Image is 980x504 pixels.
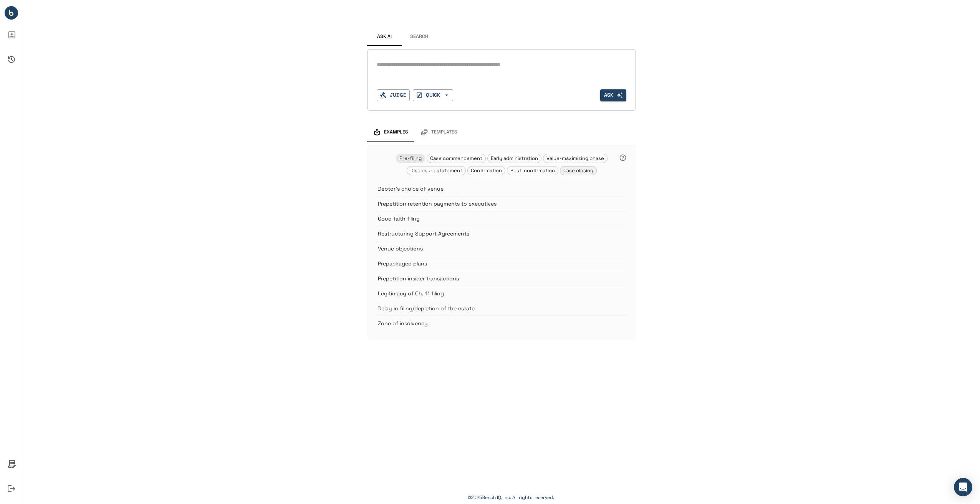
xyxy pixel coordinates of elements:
[367,123,636,142] div: examples and templates tabs
[378,230,608,237] p: Restructuring Support Agreements
[376,241,627,256] div: Venue objections
[378,320,608,327] p: Zone of insolvency
[376,316,627,331] div: Zone of insolvency
[427,154,486,163] div: Case commencement
[376,211,627,226] div: Good faith filing
[407,167,465,174] span: Disclosure statement
[407,166,466,175] div: Disclosure statement
[402,28,436,46] button: Search
[378,275,608,282] p: Prepetition insider transactions
[467,166,505,175] div: Confirmation
[378,200,608,208] p: Prepetition retention payments to executives
[543,155,607,161] span: Value-maximizing phase
[378,185,608,193] p: Debtor's choice of venue
[396,155,425,161] span: Pre-filing
[396,154,425,163] div: Pre-filing
[376,301,627,316] div: Delay in filing/depletion of the estate
[413,89,453,101] button: QUICK
[507,166,558,175] div: Post-confirmation
[377,34,392,40] span: Ask AI
[378,260,608,267] p: Prepackaged plans
[378,245,608,252] p: Venue objections
[507,167,558,174] span: Post-confirmation
[378,290,608,297] p: Legitimacy of Ch. 11 filing
[376,226,627,241] div: Restructuring Support Agreements
[376,271,627,286] div: Prepetition insider transactions
[376,181,627,196] div: Debtor's choice of venue
[384,129,408,135] span: Examples
[427,155,485,161] span: Case commencement
[954,478,972,496] div: Open Intercom Messenger
[376,256,627,271] div: Prepackaged plans
[431,129,457,135] span: Templates
[468,167,505,174] span: Confirmation
[376,196,627,211] div: Prepetition retention payments to executives
[378,305,608,312] p: Delay in filing/depletion of the estate
[488,155,541,161] span: Early administration
[560,166,597,175] div: Case closing
[487,154,541,163] div: Early administration
[377,89,410,101] button: Judge
[376,286,627,301] div: Legitimacy of Ch. 11 filing
[543,154,608,163] div: Value-maximizing phase
[378,215,608,222] p: Good faith filing
[560,167,596,174] span: Case closing
[600,89,626,101] span: Enter search text
[600,89,626,101] button: Ask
